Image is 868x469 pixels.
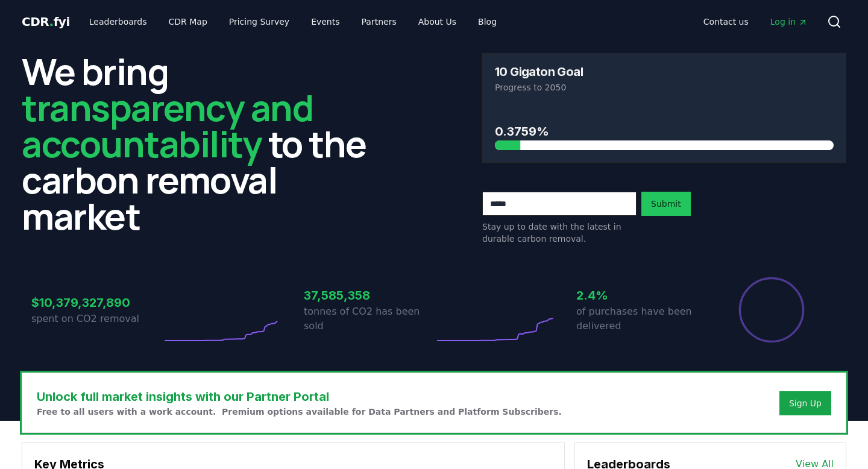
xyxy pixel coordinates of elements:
[694,11,758,33] a: Contact us
[304,286,434,304] h3: 37,585,358
[22,13,70,30] a: CDR.fyi
[22,83,313,168] span: transparency and accountability
[694,11,817,33] nav: Main
[301,11,349,33] a: Events
[495,81,834,93] p: Progress to 2050
[468,11,506,33] a: Blog
[37,406,562,418] p: Free to all users with a work account. Premium options available for Data Partners and Platform S...
[159,11,217,33] a: CDR Map
[789,397,822,409] a: Sign Up
[779,391,831,415] button: Sign Up
[37,388,562,406] h3: Unlock full market insights with our Partner Portal
[31,294,162,312] h3: $10,379,327,890
[761,11,817,33] a: Log in
[80,11,157,33] a: Leaderboards
[482,221,637,245] p: Stay up to date with the latest in durable carbon removal.
[49,14,54,29] span: .
[770,16,808,28] span: Log in
[352,11,406,33] a: Partners
[495,122,834,140] h3: 0.3759%
[31,312,162,326] p: spent on CO2 removal
[304,304,434,333] p: tonnes of CO2 has been sold
[22,53,386,234] h2: We bring to the carbon removal market
[80,11,506,33] nav: Main
[576,286,706,304] h3: 2.4%
[22,14,70,29] span: CDR fyi
[219,11,299,33] a: Pricing Survey
[409,11,466,33] a: About Us
[576,304,706,333] p: of purchases have been delivered
[641,192,691,216] button: Submit
[495,66,583,78] h3: 10 Gigaton Goal
[738,276,805,344] div: Percentage of sales delivered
